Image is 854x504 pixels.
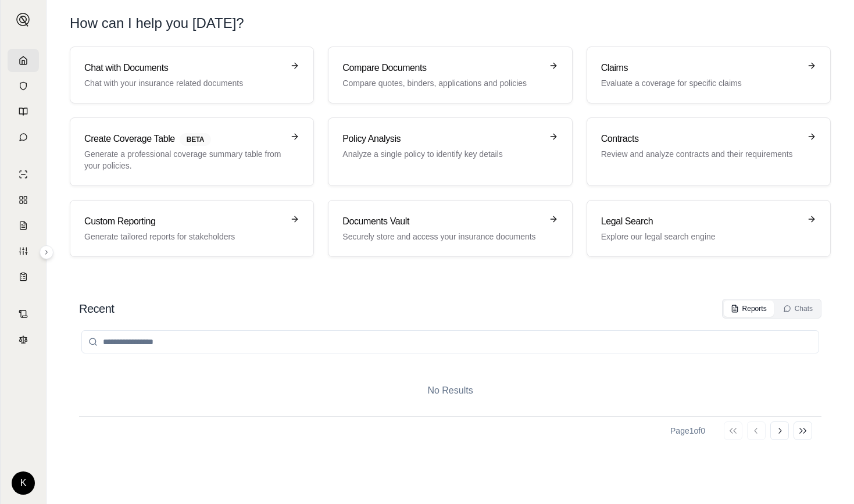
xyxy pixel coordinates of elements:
[587,117,831,186] a: ContractsReview and analyze contracts and their requirements
[8,188,39,212] a: Policy Comparisons
[84,61,283,75] h3: Chat with Documents
[8,126,39,149] a: Chat
[84,148,283,171] p: Generate a professional coverage summary table from your policies.
[8,240,39,263] a: Custom Report
[12,471,35,495] div: K
[70,14,831,33] h1: How can I help you [DATE]?
[601,77,800,89] p: Evaluate a coverage for specific claims
[84,132,283,146] h3: Create Coverage Table
[8,328,39,351] a: Legal Search Engine
[724,301,774,317] button: Reports
[8,214,39,237] a: Claim Coverage
[328,47,572,103] a: Compare DocumentsCompare quotes, binders, applications and policies
[8,100,39,123] a: Prompt Library
[328,200,572,257] a: Documents VaultSecurely store and access your insurance documents
[587,200,831,257] a: Legal SearchExplore our legal search engine
[342,61,541,75] h3: Compare Documents
[342,231,541,242] p: Securely store and access your insurance documents
[670,425,705,437] div: Page 1 of 0
[70,47,314,103] a: Chat with DocumentsChat with your insurance related documents
[342,215,541,228] h3: Documents Vault
[601,61,800,75] h3: Claims
[84,77,283,89] p: Chat with your insurance related documents
[601,148,800,160] p: Review and analyze contracts and their requirements
[8,49,39,72] a: Home
[601,132,800,146] h3: Contracts
[731,304,767,313] div: Reports
[84,215,283,228] h3: Custom Reporting
[79,301,114,317] h2: Recent
[601,215,800,228] h3: Legal Search
[180,133,211,146] span: BETA
[783,304,813,313] div: Chats
[8,302,39,326] a: Contract Analysis
[79,365,821,416] div: No Results
[8,163,39,186] a: Single Policy
[776,301,820,317] button: Chats
[601,231,800,242] p: Explore our legal search engine
[16,13,30,27] img: Expand sidebar
[40,245,53,259] button: Expand sidebar
[84,231,283,242] p: Generate tailored reports for stakeholders
[8,74,39,98] a: Documents Vault
[70,117,314,186] a: Create Coverage TableBETAGenerate a professional coverage summary table from your policies.
[342,77,541,89] p: Compare quotes, binders, applications and policies
[328,117,572,186] a: Policy AnalysisAnalyze a single policy to identify key details
[8,265,39,288] a: Coverage Table
[587,47,831,103] a: ClaimsEvaluate a coverage for specific claims
[12,8,35,31] button: Expand sidebar
[70,200,314,257] a: Custom ReportingGenerate tailored reports for stakeholders
[342,148,541,160] p: Analyze a single policy to identify key details
[342,132,541,146] h3: Policy Analysis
